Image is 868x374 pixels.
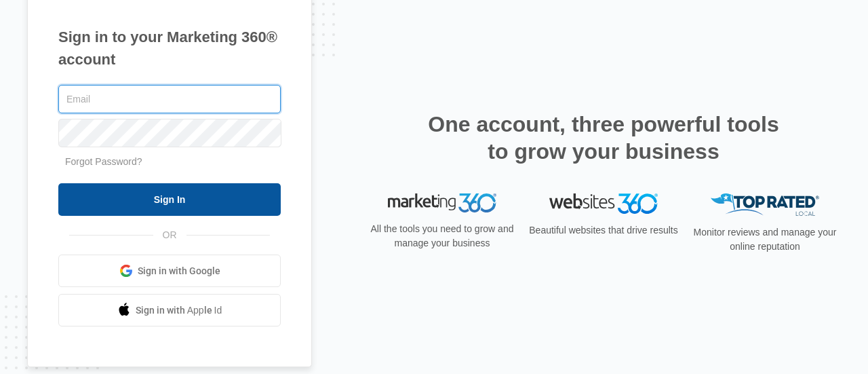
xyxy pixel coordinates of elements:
[366,222,518,250] p: All the tools you need to grow and manage your business
[689,225,841,254] p: Monitor reviews and manage your online reputation
[153,228,186,242] span: OR
[136,303,222,318] span: Sign in with Apple Id
[58,294,281,326] a: Sign in with Apple Id
[58,26,281,71] h1: Sign in to your Marketing 360® account
[58,183,281,216] input: Sign In
[65,156,142,167] a: Forgot Password?
[138,264,220,278] span: Sign in with Google
[388,193,496,212] img: Marketing 360
[711,193,819,216] img: Top Rated Local
[424,111,783,165] h2: One account, three powerful tools to grow your business
[58,85,281,113] input: Email
[528,223,679,238] p: Beautiful websites that drive results
[58,255,281,287] a: Sign in with Google
[549,193,658,213] img: Websites 360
